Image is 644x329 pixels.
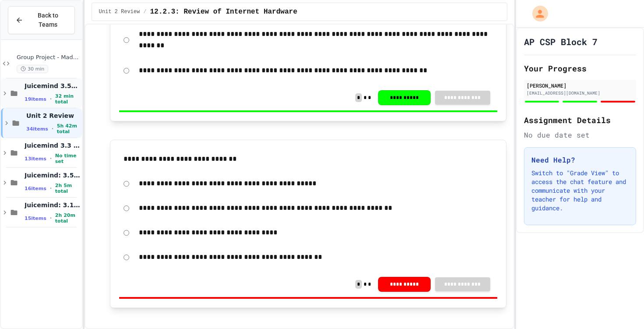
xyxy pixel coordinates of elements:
[524,130,636,140] div: No due date set
[50,185,52,192] span: •
[150,7,297,17] span: 12.2.3: Review of Internet Hardware
[17,54,80,61] span: Group Project - Mad Libs
[25,156,46,162] span: 13 items
[531,155,629,165] h3: Need Help?
[531,169,629,212] p: Switch to "Grade View" to access the chat feature and communicate with your teacher for help and ...
[25,142,80,149] span: Juicemind 3.3 and 3.4 Exercises
[8,6,75,34] button: Back to Teams
[25,82,80,90] span: Juicemind 3.5-3.7 Exercises
[55,93,80,105] span: 32 min total
[17,65,48,73] span: 30 min
[57,123,80,134] span: 5h 42m total
[25,171,80,179] span: Juicemind: 3.5.1-3.8.4
[523,4,550,24] div: My Account
[25,216,46,221] span: 15 items
[55,212,80,224] span: 2h 20m total
[26,126,48,132] span: 34 items
[26,112,80,120] span: Unit 2 Review
[527,81,633,89] div: [PERSON_NAME]
[99,8,140,15] span: Unit 2 Review
[25,186,46,191] span: 16 items
[50,96,52,103] span: •
[25,201,80,209] span: Juicemind: 3.1.1-3.4.4
[524,62,636,74] h2: Your Progress
[527,90,633,96] div: [EMAIL_ADDRESS][DOMAIN_NAME]
[524,35,598,48] h1: AP CSP Block 7
[143,8,146,15] span: /
[524,114,636,126] h2: Assignment Details
[55,183,80,194] span: 2h 5m total
[50,155,52,162] span: •
[52,125,53,132] span: •
[25,96,46,102] span: 19 items
[50,215,52,222] span: •
[55,153,80,164] span: No time set
[28,11,67,29] span: Back to Teams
